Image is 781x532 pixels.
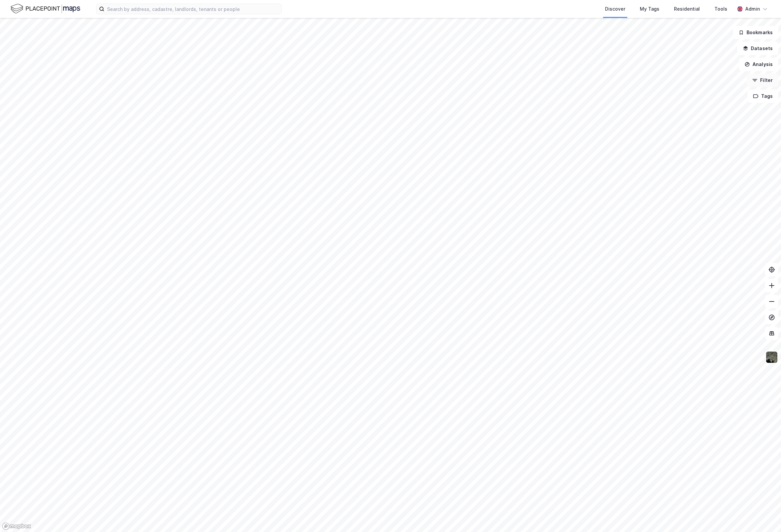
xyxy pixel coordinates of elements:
iframe: Chat Widget [748,500,781,532]
button: Datasets [737,42,778,55]
div: Residential [674,5,700,13]
button: Bookmarks [733,26,778,39]
button: Analysis [739,58,778,71]
img: logo.f888ab2527a4732fd821a326f86c7f29.svg [11,3,80,15]
button: Tags [748,90,778,103]
img: 9k= [765,351,778,364]
div: Discover [605,5,625,13]
input: Search by address, cadastre, landlords, tenants or people [104,4,281,14]
div: My Tags [640,5,659,13]
div: Tools [714,5,727,13]
button: Filter [747,74,778,87]
a: Mapbox homepage [2,522,31,530]
div: Admin [745,5,760,13]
